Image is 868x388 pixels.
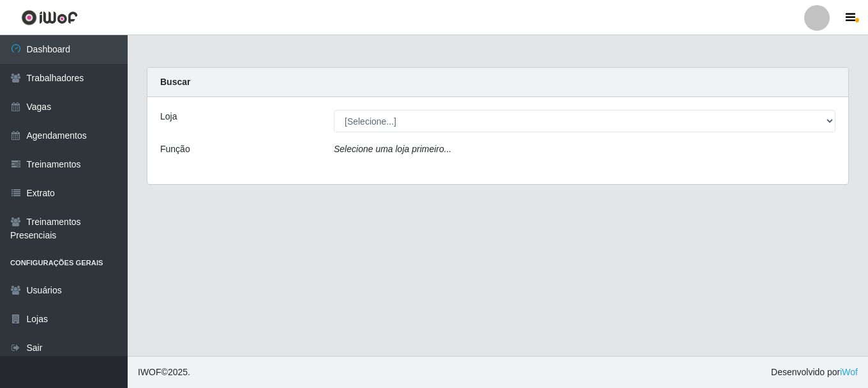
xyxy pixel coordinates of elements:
span: © 2025 . [138,366,190,379]
span: IWOF [138,367,161,377]
strong: Buscar [160,77,190,87]
span: Desenvolvido por [771,366,858,379]
label: Loja [160,110,177,123]
img: CoreUI Logo [21,10,78,26]
a: iWof [840,367,858,377]
i: Selecione uma loja primeiro... [334,144,451,154]
label: Função [160,143,190,156]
